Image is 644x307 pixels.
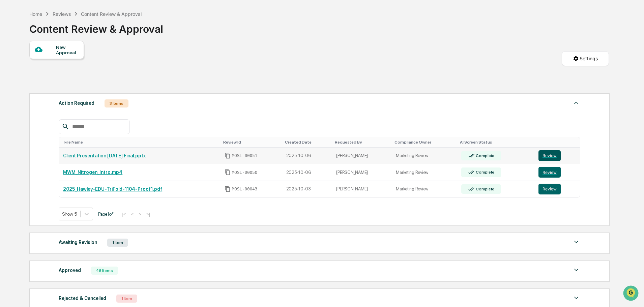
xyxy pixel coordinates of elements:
[572,294,580,302] img: caret
[23,52,111,58] div: Start new chat
[13,85,43,92] span: Preclearance
[98,211,115,217] span: Page 1 of 1
[46,82,86,94] a: 🗄️Attestations
[225,186,231,192] span: Copy Id
[59,238,97,247] div: Awaiting Revision
[232,186,258,192] span: MOSL-00043
[53,11,71,17] div: Reviews
[115,54,123,62] button: Start new chat
[332,164,392,181] td: [PERSON_NAME]
[232,153,258,158] span: MOSL-00051
[64,140,217,145] div: Toggle SortBy
[282,164,332,181] td: 2025-10-06
[120,211,128,217] button: |<
[23,58,85,64] div: We're available if you need us!
[572,238,580,246] img: caret
[572,266,580,274] img: caret
[332,148,392,164] td: [PERSON_NAME]
[394,140,455,145] div: Toggle SortBy
[49,86,54,91] div: 🗄️
[144,211,152,217] button: >|
[63,170,122,175] a: MWM_Nitrogen_Intro.mp4
[392,181,457,197] td: Marketing Review
[116,295,137,303] div: 1 Item
[538,184,561,194] button: Review
[56,44,79,55] div: New Approval
[225,169,231,175] span: Copy Id
[63,186,162,192] a: 2025_Hawley-EDU-TriFold-1104-Proof1.pdf
[7,86,12,91] div: 🖐️
[392,148,457,164] td: Marketing Review
[285,140,330,145] div: Toggle SortBy
[474,170,494,175] div: Complete
[105,99,128,108] div: 3 Items
[63,153,146,158] a: Client Presentation [DATE] Final.pptx
[538,184,576,194] a: Review
[335,140,389,145] div: Toggle SortBy
[7,52,19,64] img: 1746055101610-c473b297-6a78-478c-a979-82029cc54cd1
[562,51,609,66] button: Settings
[282,148,332,164] td: 2025-10-06
[474,187,494,191] div: Complete
[538,150,576,161] a: Review
[7,98,12,104] div: 🔎
[392,164,457,181] td: Marketing Review
[225,153,231,159] span: Copy Id
[13,98,42,104] span: Data Lookup
[572,99,580,107] img: caret
[223,140,280,145] div: Toggle SortBy
[137,211,143,217] button: >
[232,170,258,175] span: MOSL-00050
[7,14,123,25] p: How can we help?
[59,266,81,275] div: Approved
[48,114,82,119] a: Powered byPylon
[282,181,332,197] td: 2025-10-03
[107,239,128,247] div: 1 Item
[4,95,45,107] a: 🔎Data Lookup
[29,18,163,35] div: Content Review & Approval
[59,99,94,108] div: Action Required
[474,153,494,158] div: Complete
[538,167,576,178] a: Review
[56,85,84,92] span: Attestations
[67,114,82,119] span: Pylon
[129,211,136,217] button: <
[59,294,106,303] div: Rejected & Cancelled
[538,167,561,178] button: Review
[540,140,577,145] div: Toggle SortBy
[622,285,641,303] iframe: Open customer support
[29,11,42,17] div: Home
[460,140,532,145] div: Toggle SortBy
[81,11,142,17] div: Content Review & Approval
[91,267,118,275] div: 46 Items
[332,181,392,197] td: [PERSON_NAME]
[538,150,561,161] button: Review
[4,82,46,94] a: 🖐️Preclearance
